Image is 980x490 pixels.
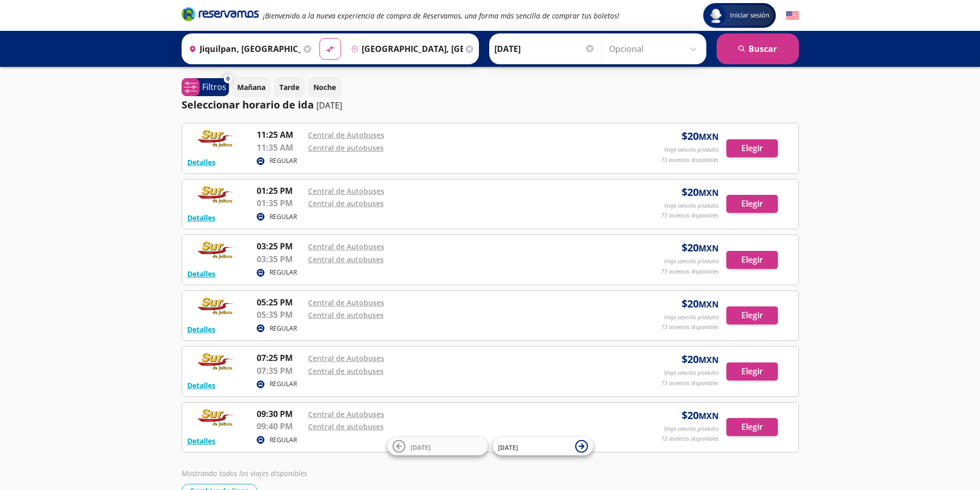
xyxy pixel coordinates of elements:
[726,139,778,157] button: Elegir
[308,409,384,419] a: Central de Autobuses
[187,185,244,205] img: RESERVAMOS
[257,296,303,308] p: 05:25 PM
[263,11,619,21] em: ¡Bienvenido a la nueva experiencia de compra de Reservamos, una forma más sencilla de comprar tus...
[182,78,229,96] button: 0Filtros
[313,82,336,93] p: Noche
[182,97,314,113] p: Seleccionar horario de ida
[257,365,303,377] p: 07:35 PM
[682,408,719,423] span: $ 20
[257,420,303,432] p: 09:40 PM
[316,99,342,112] p: [DATE]
[308,255,384,264] a: Central de autobuses
[270,379,297,389] p: REGULAR
[308,77,342,97] button: Noche
[664,257,719,266] p: Viaje sencillo p/adulto
[187,380,216,391] button: Detalles
[187,296,244,317] img: RESERVAMOS
[661,379,719,388] p: 73 asientos disponibles
[308,353,384,363] a: Central de Autobuses
[682,129,719,144] span: $ 20
[308,198,384,208] a: Central de autobuses
[187,352,244,372] img: RESERVAMOS
[717,33,799,64] button: Buscar
[661,267,719,276] p: 73 asientos disponibles
[270,156,297,166] p: REGULAR
[786,9,799,22] button: English
[257,129,303,141] p: 11:25 AM
[187,268,216,279] button: Detalles
[231,77,271,97] button: Mañana
[664,425,719,433] p: Viaje sencillo p/adulto
[726,195,778,213] button: Elegir
[726,306,778,324] button: Elegir
[726,251,778,269] button: Elegir
[257,408,303,420] p: 09:30 PM
[187,435,216,446] button: Detalles
[279,82,299,93] p: Tarde
[237,82,265,93] p: Mañana
[270,268,297,277] p: REGULAR
[257,352,303,364] p: 07:25 PM
[308,130,384,140] a: Central de Autobuses
[347,36,463,62] input: Buscar Destino
[202,81,226,93] p: Filtros
[187,408,244,428] img: RESERVAMOS
[257,197,303,209] p: 01:35 PM
[493,438,593,456] button: [DATE]
[308,143,384,153] a: Central de autobuses
[308,310,384,320] a: Central de autobuses
[182,6,259,22] i: Brand Logo
[270,435,297,445] p: REGULAR
[308,422,384,431] a: Central de autobuses
[661,211,719,220] p: 73 asientos disponibles
[187,240,244,261] img: RESERVAMOS
[664,369,719,377] p: Viaje sencillo p/adulto
[308,298,384,307] a: Central de Autobuses
[308,186,384,196] a: Central de Autobuses
[726,362,778,380] button: Elegir
[682,185,719,200] span: $ 20
[699,243,719,254] small: MXN
[226,75,229,83] span: 0
[270,212,297,222] p: REGULAR
[308,242,384,251] a: Central de Autobuses
[699,354,719,366] small: MXN
[682,352,719,367] span: $ 20
[494,36,595,62] input: Elegir Fecha
[661,434,719,443] p: 72 asientos disponibles
[257,185,303,197] p: 01:25 PM
[726,10,774,21] span: Iniciar sesión
[257,253,303,265] p: 03:35 PM
[274,77,305,97] button: Tarde
[664,202,719,210] p: Viaje sencillo p/adulto
[699,299,719,310] small: MXN
[187,212,216,223] button: Detalles
[699,410,719,422] small: MXN
[682,296,719,312] span: $ 20
[182,468,307,478] em: Mostrando todos los viajes disponibles
[661,323,719,332] p: 73 asientos disponibles
[699,131,719,142] small: MXN
[661,156,719,165] p: 73 asientos disponibles
[699,187,719,198] small: MXN
[270,324,297,333] p: REGULAR
[308,366,384,376] a: Central de autobuses
[411,443,431,451] span: [DATE]
[257,308,303,321] p: 05:35 PM
[387,438,488,456] button: [DATE]
[257,141,303,154] p: 11:35 AM
[187,129,244,149] img: RESERVAMOS
[187,157,216,168] button: Detalles
[726,418,778,436] button: Elegir
[664,146,719,154] p: Viaje sencillo p/adulto
[664,313,719,322] p: Viaje sencillo p/adulto
[609,36,701,62] input: Opcional
[185,36,301,62] input: Buscar Origen
[682,240,719,256] span: $ 20
[187,324,216,335] button: Detalles
[257,240,303,252] p: 03:25 PM
[182,6,259,25] a: Brand Logo
[498,443,518,451] span: [DATE]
